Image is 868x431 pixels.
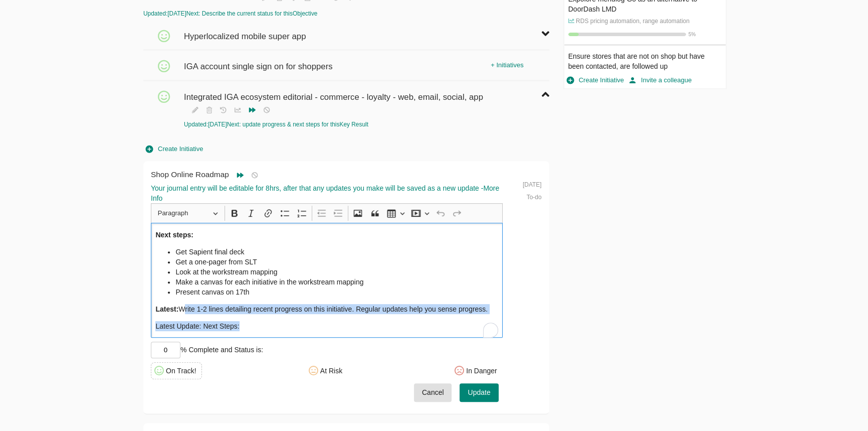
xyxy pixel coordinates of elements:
[320,366,342,376] div: At Risk
[414,383,452,402] button: Cancel
[422,386,444,399] span: Cancel
[175,287,498,297] li: Present canvas on 17th
[155,231,193,239] strong: Next steps:
[158,207,210,219] span: Paragraph
[567,75,624,86] span: Create Initiative
[523,181,542,188] span: [DATE]
[184,21,308,43] span: Hyperlocalized mobile super app
[629,75,692,86] span: Invite a colleague
[626,73,694,88] button: Invite a colleague
[151,170,233,179] span: Shop Online Roadmap
[143,10,549,18] div: Updated: [DATE] Next: Describe the current status for this Objective
[466,366,497,376] div: In Danger
[689,32,696,37] span: 5 %
[151,203,503,223] div: Editor toolbar
[146,143,203,155] span: Create Initiative
[155,304,498,314] p: Write 1-2 lines detailing recent progress on this initiative. Regular updates help you sense prog...
[151,183,503,203] div: Your journal entry will be editable for 8hrs, after that any updates you make will be saved as a ...
[180,346,263,354] span: % Complete and Status is:
[184,120,488,129] div: Updated: [DATE] Next: update progress & next steps for this Key Result
[568,51,722,71] div: Ensure stores that are not on shop but have been contacted, are followed up
[184,51,335,73] span: IGA account single sign on for shoppers
[175,277,498,287] li: Make a canvas for each initiative in the workstream mapping
[155,305,178,313] strong: Latest:
[143,141,205,157] button: Create Initiative
[488,58,526,73] div: + Initiatives
[468,386,490,399] span: Update
[527,194,542,201] span: To-do
[564,73,626,88] button: Create Initiative
[175,247,498,257] li: Get Sapient final deck
[175,257,498,267] li: Get a one-pager from SLT
[151,223,503,338] div: To enrich screen reader interactions, please activate Accessibility in Grammarly extension settings
[460,383,498,402] button: Update
[151,184,499,202] span: More Info
[175,267,498,277] li: Look at the workstream mapping
[184,81,486,103] span: Integrated IGA ecosystem editorial - commerce - loyalty - web, email, social, app
[155,321,498,331] p: Latest Update: Next Steps:
[153,206,223,221] button: Paragraph
[166,366,196,376] div: On Track!
[568,17,722,26] p: RDS pricing automation, range automation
